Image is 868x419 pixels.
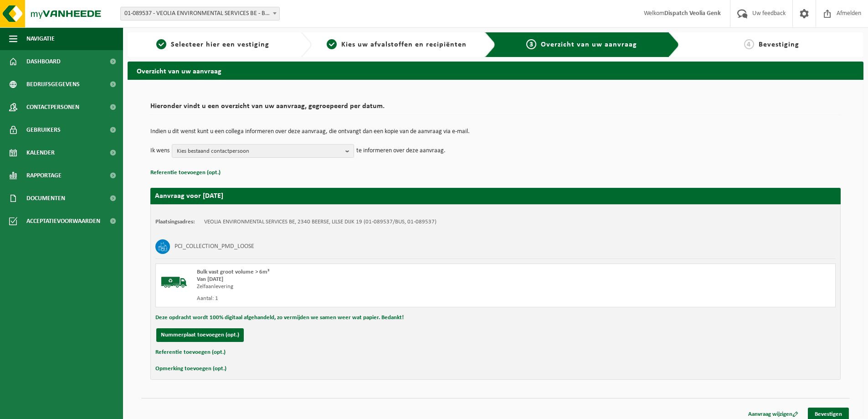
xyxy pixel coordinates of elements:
[155,312,404,324] button: Deze opdracht wordt 100% digitaal afgehandeld, zo vermijden we samen weer wat papier. Bedankt!
[327,39,337,49] span: 2
[156,39,166,49] span: 1
[177,145,342,158] span: Kies bestaand contactpersoon
[197,276,223,282] strong: Van [DATE]
[341,41,467,48] span: Kies uw afvalstoffen en recipiënten
[744,39,754,49] span: 4
[155,192,223,200] strong: Aanvraag voor [DATE]
[155,363,226,375] button: Opmerking toevoegen (opt.)
[155,219,195,225] strong: Plaatsingsadres:
[26,141,55,164] span: Kalender
[541,41,637,48] span: Overzicht van uw aanvraag
[26,96,79,119] span: Contactpersonen
[759,41,799,48] span: Bevestiging
[150,129,841,135] p: Indien u dit wenst kunt u een collega informeren over deze aanvraag, die ontvangt dan een kopie v...
[26,50,61,73] span: Dashboard
[197,283,532,290] div: Zelfaanlevering
[150,144,169,158] p: Ik wens
[175,239,254,254] h3: PCI_COLLECTION_PMD_LOOSE
[150,167,221,179] button: Referentie toevoegen (opt.)
[204,218,437,226] td: VEOLIA ENVIRONMENTAL SERVICES BE, 2340 BEERSE, LILSE DIJK 19 (01-089537/BUS, 01-089537)
[526,39,536,49] span: 3
[155,347,226,358] button: Referentie toevoegen (opt.)
[26,187,65,210] span: Documenten
[156,328,244,342] button: Nummerplaat toevoegen (opt.)
[197,295,532,302] div: Aantal: 1
[150,103,841,115] h2: Hieronder vindt u een overzicht van uw aanvraag, gegroepeerd per datum.
[26,27,55,50] span: Navigatie
[356,144,446,158] p: te informeren over deze aanvraag.
[120,7,280,21] span: 01-089537 - VEOLIA ENVIRONMENTAL SERVICES BE - BEERSE
[172,144,354,158] button: Kies bestaand contactpersoon
[664,10,721,17] strong: Dispatch Veolia Genk
[316,39,478,50] a: 2Kies uw afvalstoffen en recipiënten
[26,119,61,141] span: Gebruikers
[128,62,863,79] h2: Overzicht van uw aanvraag
[132,39,293,50] a: 1Selecteer hier een vestiging
[26,73,80,96] span: Bedrijfsgegevens
[171,41,269,48] span: Selecteer hier een vestiging
[121,7,279,20] span: 01-089537 - VEOLIA ENVIRONMENTAL SERVICES BE - BEERSE
[26,210,100,233] span: Acceptatievoorwaarden
[160,269,188,296] img: BL-SO-LV.png
[197,269,269,275] span: Bulk vast groot volume > 6m³
[26,164,62,187] span: Rapportage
